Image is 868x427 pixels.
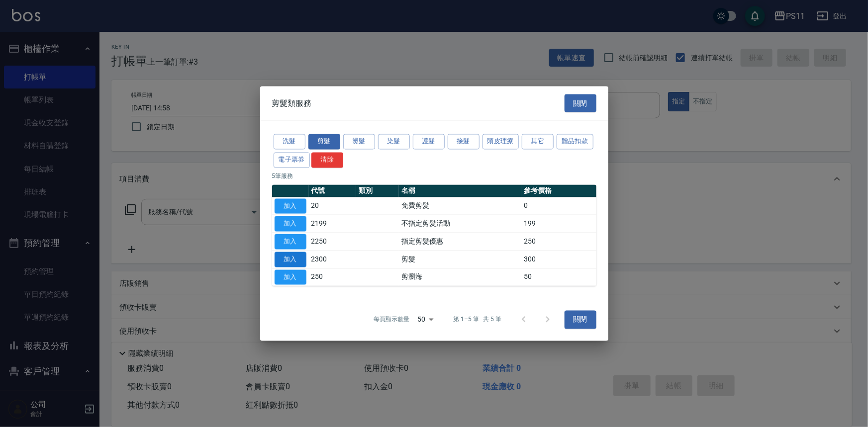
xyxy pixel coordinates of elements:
p: 第 1–5 筆 共 5 筆 [453,315,501,324]
button: 頭皮理療 [482,134,519,150]
button: 染髮 [378,134,410,150]
p: 5 筆服務 [272,171,596,180]
td: 0 [521,197,596,215]
button: 加入 [275,198,306,214]
th: 類別 [356,184,399,197]
button: 接髮 [448,134,480,150]
th: 代號 [309,184,356,197]
button: 關閉 [565,311,596,329]
button: 加入 [275,252,306,267]
button: 護髮 [413,134,445,150]
button: 洗髮 [274,134,305,150]
td: 2250 [309,233,356,251]
button: 關閉 [565,94,596,112]
span: 剪髮類服務 [272,98,312,108]
td: 250 [309,268,356,286]
button: 贈品扣款 [557,134,593,150]
button: 電子票券 [274,152,310,168]
button: 剪髮 [308,134,340,150]
button: 清除 [311,152,343,168]
td: 199 [521,215,596,233]
td: 指定剪髮優惠 [399,233,521,251]
td: 300 [521,251,596,268]
td: 2199 [309,215,356,233]
td: 不指定剪髮活動 [399,215,521,233]
button: 加入 [275,269,306,285]
th: 名稱 [399,184,521,197]
button: 燙髮 [343,134,375,150]
td: 250 [521,233,596,251]
td: 20 [309,197,356,215]
td: 剪髮 [399,251,521,268]
p: 每頁顯示數量 [374,315,409,324]
button: 其它 [522,134,554,150]
td: 免費剪髮 [399,197,521,215]
button: 加入 [275,234,306,250]
div: 50 [413,306,437,333]
td: 2300 [309,251,356,268]
button: 加入 [275,216,306,232]
td: 剪瀏海 [399,268,521,286]
td: 50 [521,268,596,286]
th: 參考價格 [521,184,596,197]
